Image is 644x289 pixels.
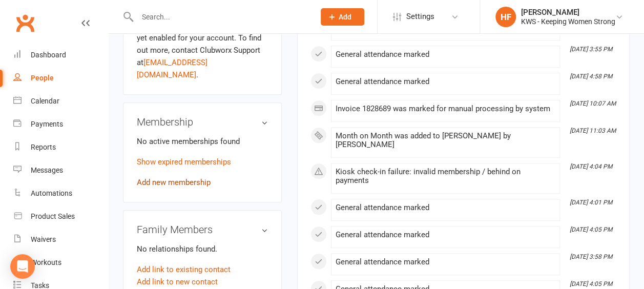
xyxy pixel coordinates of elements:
div: Waivers [31,235,56,243]
div: Calendar [31,97,59,105]
span: Settings [406,5,434,28]
div: Dashboard [31,51,66,59]
i: [DATE] 4:01 PM [570,199,612,206]
p: No active memberships found [137,135,268,148]
i: [DATE] 4:04 PM [570,163,612,170]
i: [DATE] 11:03 AM [570,127,616,134]
div: Payments [31,120,63,128]
div: General attendance marked [336,50,555,59]
no-payment-system: Automated Member Payments are not yet enabled for your account. To find out more, contact Clubwor... [137,21,267,79]
a: Add new membership [137,178,211,187]
div: Workouts [31,258,61,266]
a: Dashboard [13,44,108,67]
a: Product Sales [13,205,108,228]
div: Messages [31,166,63,174]
div: Reports [31,143,56,151]
i: [DATE] 4:05 PM [570,226,612,233]
i: [DATE] 10:07 AM [570,100,616,107]
input: Search... [134,10,307,24]
a: Clubworx [12,10,38,36]
a: Messages [13,159,108,182]
h3: Family Members [137,224,268,235]
span: Add [339,13,351,21]
a: [EMAIL_ADDRESS][DOMAIN_NAME] [137,58,207,79]
div: Invoice 1828689 was marked for manual processing by system [336,105,555,113]
i: [DATE] 4:58 PM [570,73,612,80]
a: Workouts [13,251,108,274]
div: General attendance marked [336,231,555,239]
div: Kiosk check-in failure: invalid membership / behind on payments [336,168,555,185]
a: People [13,67,108,90]
a: Automations [13,182,108,205]
div: KWS - Keeping Women Strong [521,17,615,26]
i: [DATE] 4:05 PM [570,280,612,287]
div: Automations [31,189,72,197]
a: Add link to existing contact [137,263,231,276]
a: Reports [13,136,108,159]
div: General attendance marked [336,258,555,266]
div: General attendance marked [336,77,555,86]
a: Payments [13,113,108,136]
div: Open Intercom Messenger [10,254,35,279]
a: Show expired memberships [137,157,231,167]
i: [DATE] 3:58 PM [570,253,612,260]
div: Month on Month was added to [PERSON_NAME] by [PERSON_NAME] [336,132,555,149]
div: General attendance marked [336,203,555,212]
a: Calendar [13,90,108,113]
div: [PERSON_NAME] [521,8,615,17]
button: Add [321,8,364,26]
div: HF [495,7,516,27]
div: Product Sales [31,212,75,220]
a: Add link to new contact [137,276,218,288]
p: No relationships found. [137,243,268,255]
h3: Membership [137,116,268,128]
div: People [31,74,54,82]
i: [DATE] 3:55 PM [570,46,612,53]
a: Waivers [13,228,108,251]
